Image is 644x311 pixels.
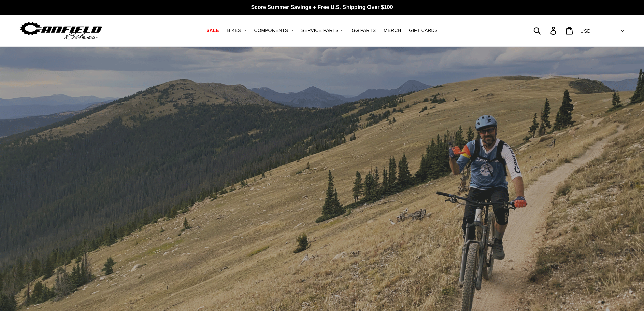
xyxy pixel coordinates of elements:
[203,26,222,35] a: SALE
[348,26,379,35] a: GG PARTS
[227,28,241,34] span: BIKES
[352,28,376,34] span: GG PARTS
[206,28,219,34] span: SALE
[537,23,554,38] input: Search
[223,26,249,35] button: BIKES
[254,28,288,34] span: COMPONENTS
[19,20,103,41] img: Canfield Bikes
[251,26,296,35] button: COMPONENTS
[298,26,347,35] button: SERVICE PARTS
[301,28,338,34] span: SERVICE PARTS
[380,26,404,35] a: MERCH
[409,28,438,34] span: GIFT CARDS
[406,26,441,35] a: GIFT CARDS
[384,28,401,34] span: MERCH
